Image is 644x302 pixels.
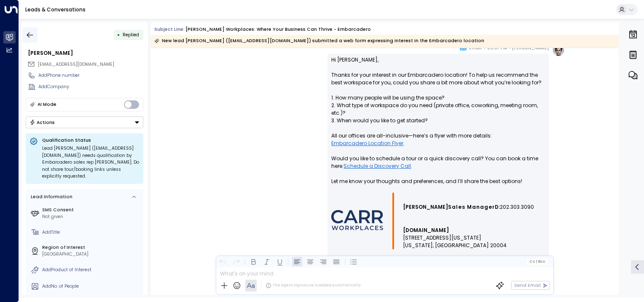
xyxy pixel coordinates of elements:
div: Actions [30,119,55,125]
span: [PERSON_NAME] [403,203,448,211]
a: Schedule a Discovery Call [343,162,411,170]
div: [PERSON_NAME] [28,49,143,57]
a: [DOMAIN_NAME] [403,227,449,234]
label: SMS Consent [42,207,141,213]
div: • [117,29,120,40]
a: Embarcadero Location Flyer [331,140,403,147]
span: 202.303.3090 [500,203,534,211]
div: [PERSON_NAME] Workplaces: Where Your Business Can Thrive - Embarcadero [185,26,371,33]
div: Not given [42,213,141,220]
p: Hi [PERSON_NAME], Thanks for your interest in our Embarcadero location! To help us recommend the ... [331,56,545,193]
div: Signature [331,193,545,249]
div: AI Mode [38,100,56,109]
span: valkyriesblade99@gmail.com [38,61,114,68]
div: Lead [PERSON_NAME] ([EMAIL_ADDRESS][DOMAIN_NAME]) needs qualification by Embarcadero sales rep [P... [42,145,140,180]
label: Region of Interest [42,244,141,251]
span: Replied [123,32,139,38]
span: [STREET_ADDRESS][US_STATE] [US_STATE], [GEOGRAPHIC_DATA] 20004 [403,234,507,249]
div: Lead Information [29,194,72,200]
span: • [509,44,511,52]
button: Actions [26,116,143,128]
button: Cc|Bcc [527,259,548,264]
p: Qualification Status [42,137,140,143]
img: profile-logo.png [552,44,565,57]
span: 05:37 PM [487,44,507,52]
div: AddTitle [42,229,141,236]
span: Email [469,44,482,52]
a: Leads & Conversations [25,6,86,13]
div: AddPhone number [38,72,143,79]
span: Sales Manager [448,203,495,211]
div: Button group with a nested menu [26,116,143,128]
span: Cc Bcc [529,259,545,264]
div: New lead [PERSON_NAME] ([EMAIL_ADDRESS][DOMAIN_NAME]) submitted a web form expressing interest in... [154,37,484,45]
div: [GEOGRAPHIC_DATA] [42,251,141,258]
div: The agent signature is added automatically [266,283,361,289]
button: Undo [218,256,228,267]
span: [EMAIL_ADDRESS][DOMAIN_NAME] [38,61,114,67]
div: AddProduct of Interest [42,267,141,273]
div: AddCompany [38,84,143,90]
div: AddNo. of People [42,283,141,290]
span: [PERSON_NAME] [512,44,549,52]
span: D: [495,203,500,211]
button: Redo [231,256,241,267]
span: Subject Line: [154,26,185,32]
span: | [536,259,537,264]
span: • [483,44,486,52]
img: AIorK4wmdUJwxG-Ohli4_RqUq38BnJAHKKEYH_xSlvu27wjOc-0oQwkM4SVe9z6dKjMHFqNbWJnNn1sJRSAT [331,210,383,230]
